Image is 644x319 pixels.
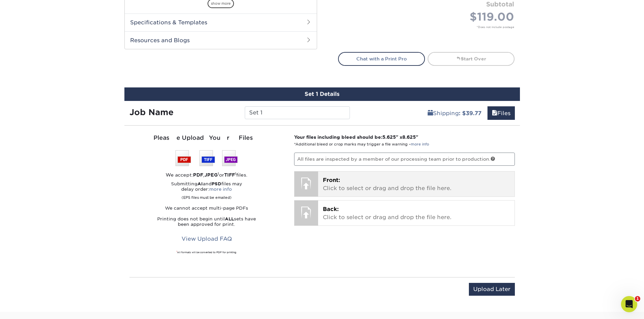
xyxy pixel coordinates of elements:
[323,206,339,212] span: Back:
[205,172,218,178] strong: JPEG
[175,150,238,166] img: We accept: PSD, TIFF, or JPEG (JPG)
[129,134,284,142] div: Please Upload Your Files
[323,205,510,221] p: Click to select or drag and drop the file here.
[294,142,429,147] small: *Additional bleed or crop marks may trigger a file warning –
[323,176,510,192] p: Click to select or drag and drop the file here.
[224,172,235,178] strong: TIFF
[182,192,232,200] small: (EPS files must be emailed)
[323,177,340,183] span: Front:
[212,181,221,186] strong: PSD
[129,171,284,178] div: We accept: , or files.
[129,251,284,254] div: All formats will be converted to PDF for printing.
[225,216,234,221] strong: ALL
[338,52,425,65] a: Chat with a Print Pro
[235,171,236,176] sup: 1
[635,296,640,301] span: 1
[245,106,350,119] input: Enter a job name
[492,110,497,116] span: files
[428,110,433,116] span: shipping
[621,296,637,312] iframe: Intercom live chat
[428,52,515,65] a: Start Over
[294,134,418,140] strong: Your files including bleed should be: " x "
[129,181,284,200] p: Submitting and files may delay order:
[459,110,481,116] b: : $39.77
[197,181,203,186] strong: AI
[124,87,520,101] div: Set 1 Details
[209,187,232,192] a: more info
[411,142,429,147] a: more info
[487,106,515,120] a: Files
[469,283,515,296] input: Upload Later
[129,107,173,117] strong: Job Name
[125,14,317,31] h2: Specifications & Templates
[177,233,236,245] a: View Upload FAQ
[129,216,284,227] p: Printing does not begin until sets have been approved for print.
[129,206,284,211] p: We cannot accept multi-page PDFs
[193,172,203,178] strong: PDF
[382,134,396,140] span: 5.625
[423,106,486,120] a: Shipping: $39.77
[294,153,515,165] p: All files are inspected by a member of our processing team prior to production.
[402,134,416,140] span: 8.625
[125,31,317,49] h2: Resources and Blogs
[218,171,219,176] sup: 1
[176,250,177,252] sup: 1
